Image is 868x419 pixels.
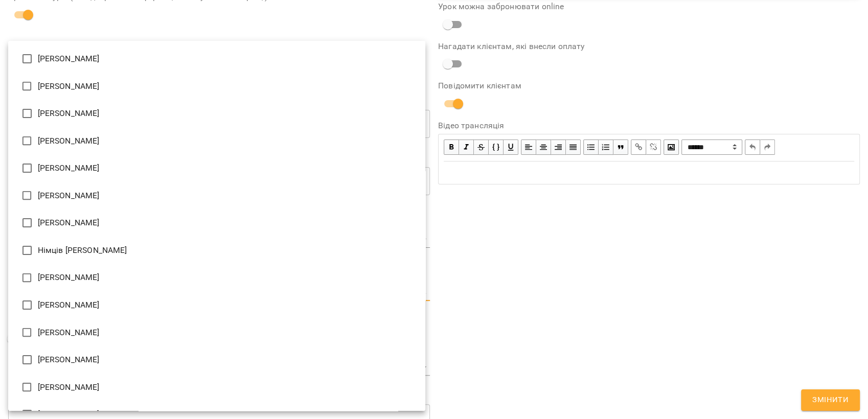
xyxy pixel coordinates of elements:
[8,264,425,292] li: [PERSON_NAME]
[8,154,425,182] li: [PERSON_NAME]
[8,237,425,264] li: Німців [PERSON_NAME]
[8,45,425,73] li: [PERSON_NAME]
[8,127,425,155] li: [PERSON_NAME]
[8,182,425,209] li: [PERSON_NAME]
[8,291,425,319] li: [PERSON_NAME]
[8,100,425,127] li: [PERSON_NAME]
[8,73,425,100] li: [PERSON_NAME]
[8,374,425,401] li: [PERSON_NAME]
[8,209,425,237] li: [PERSON_NAME]
[8,319,425,346] li: [PERSON_NAME]
[8,346,425,374] li: [PERSON_NAME]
